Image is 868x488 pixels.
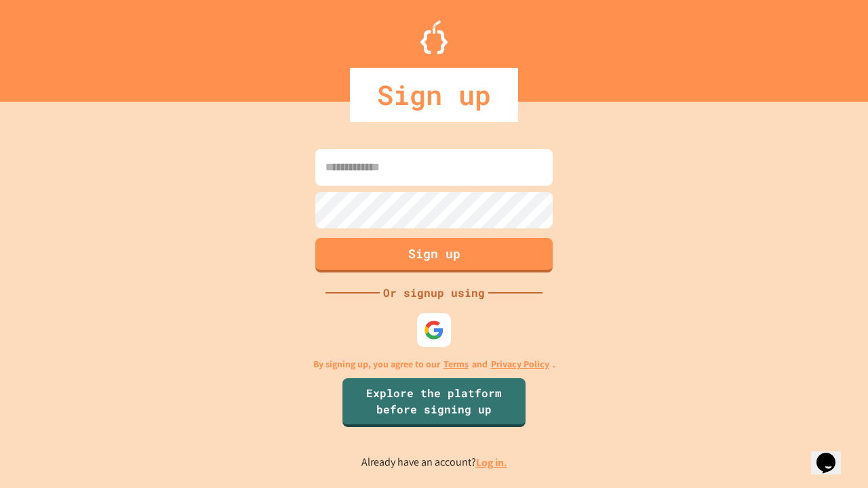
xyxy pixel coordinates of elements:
[424,320,444,340] img: google-icon.svg
[443,357,469,371] a: Terms
[811,434,854,474] iframe: chat widget
[420,20,448,54] img: Logo.svg
[361,454,507,471] p: Already have an account?
[315,238,553,272] button: Sign up
[342,378,526,427] a: Explore the platform before signing up
[380,285,488,301] div: Or signup using
[755,375,854,432] iframe: chat widget
[313,357,555,371] p: By signing up, you agree to our and .
[476,455,507,470] a: Log in.
[350,68,518,122] div: Sign up
[491,357,549,371] a: Privacy Policy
